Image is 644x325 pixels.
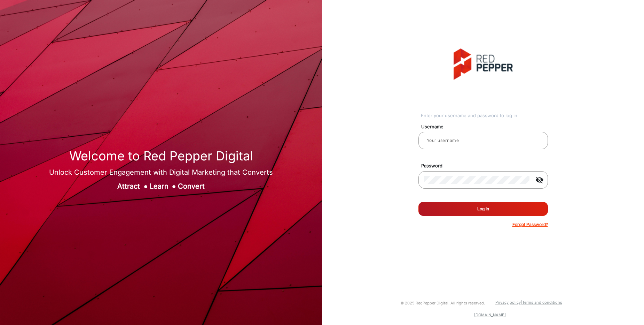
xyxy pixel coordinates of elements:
[521,300,522,305] a: |
[143,182,148,190] span: ●
[522,300,562,305] a: Terms and conditions
[418,202,548,216] button: Log In
[512,221,548,228] p: Forgot Password?
[49,149,273,164] h1: Welcome to Red Pepper Digital
[416,162,556,169] mat-label: Password
[454,48,513,80] img: vmg-logo
[172,182,176,190] span: ●
[495,300,521,305] a: Privacy policy
[49,167,273,177] div: Unlock Customer Engagement with Digital Marketing that Converts
[416,123,556,130] mat-label: Username
[531,176,548,184] mat-icon: visibility_off
[49,181,273,191] div: Attract Learn Convert
[400,301,485,305] small: © 2025 RedPepper Digital. All rights reserved.
[424,136,542,145] input: Your username
[421,112,548,119] div: Enter your username and password to log in
[474,312,506,317] a: [DOMAIN_NAME]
